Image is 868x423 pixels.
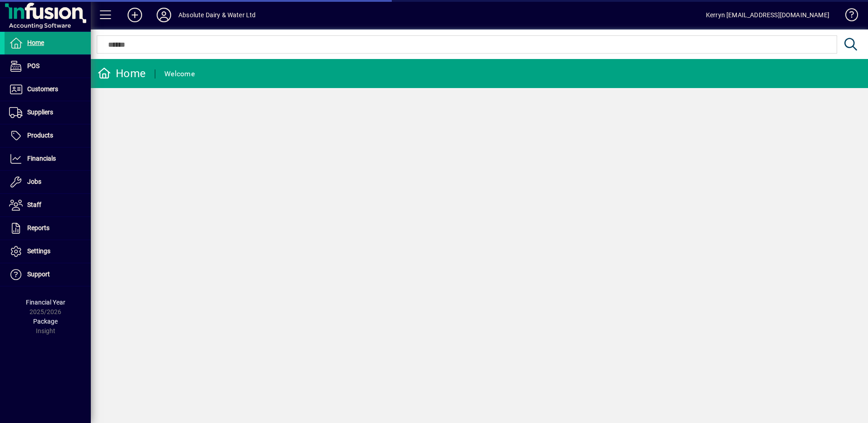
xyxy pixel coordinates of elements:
[27,178,41,185] span: Jobs
[27,271,50,278] span: Support
[27,247,50,255] span: Settings
[5,124,91,147] a: Products
[5,194,91,216] a: Staff
[5,101,91,124] a: Suppliers
[5,55,91,78] a: POS
[27,201,41,208] span: Staff
[27,85,58,93] span: Customers
[120,7,149,23] button: Add
[27,62,39,69] span: POS
[5,217,91,240] a: Reports
[178,8,256,22] div: Absolute Dairy & Water Ltd
[33,318,58,325] span: Package
[706,8,829,22] div: Kerryn [EMAIL_ADDRESS][DOMAIN_NAME]
[27,39,44,46] span: Home
[5,263,91,286] a: Support
[27,132,53,139] span: Products
[5,171,91,193] a: Jobs
[5,148,91,170] a: Financials
[164,67,195,81] div: Welcome
[27,224,49,231] span: Reports
[838,2,857,31] a: Knowledge Base
[149,7,178,23] button: Profile
[26,299,65,306] span: Financial Year
[5,78,91,101] a: Customers
[98,66,146,81] div: Home
[27,155,56,162] span: Financials
[5,240,91,263] a: Settings
[27,108,53,116] span: Suppliers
